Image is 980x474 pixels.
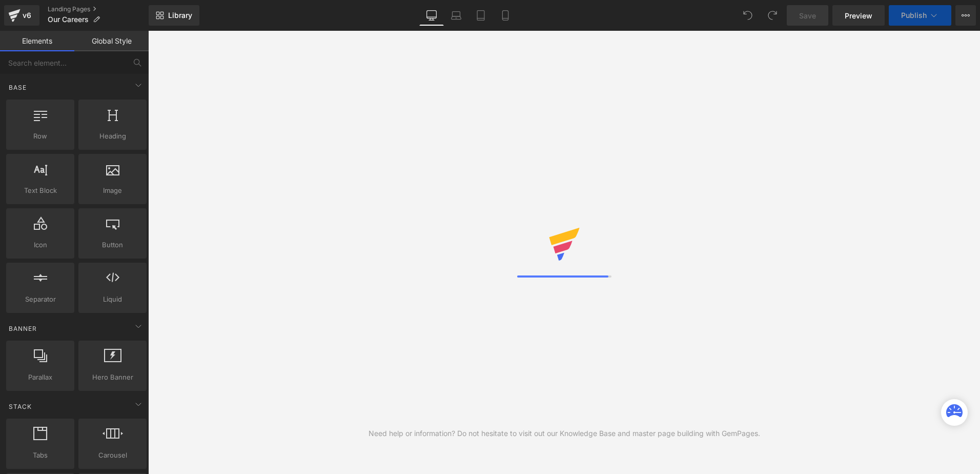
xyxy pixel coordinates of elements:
a: New Library [149,5,199,26]
span: Base [8,83,28,92]
span: Image [81,185,144,196]
a: Tablet [468,5,493,26]
a: Global Style [74,31,149,51]
span: Publish [901,11,927,19]
a: v6 [4,5,39,26]
span: Heading [81,131,144,142]
button: Redo [762,5,783,26]
a: Laptop [444,5,468,26]
a: Landing Pages [48,5,149,13]
span: Banner [8,324,38,333]
span: Save [799,10,816,21]
span: Tabs [9,450,71,461]
div: Need help or information? Do not hesitate to visit out our Knowledge Base and master page buildin... [369,428,760,439]
button: Publish [889,5,951,26]
span: Text Block [9,185,71,196]
span: Row [9,131,71,142]
span: Carousel [81,450,144,461]
span: Hero Banner [81,372,144,383]
button: More [955,5,976,26]
span: Our Careers [48,15,89,24]
span: Parallax [9,372,71,383]
span: Liquid [81,294,144,305]
span: Library [168,11,192,20]
span: Button [81,240,144,250]
button: Undo [738,5,758,26]
span: Separator [9,294,71,305]
span: Stack [8,402,33,411]
a: Desktop [419,5,444,26]
span: Icon [9,240,71,250]
a: Mobile [493,5,518,26]
span: Preview [845,10,872,21]
div: v6 [21,9,33,22]
a: Preview [832,5,885,26]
